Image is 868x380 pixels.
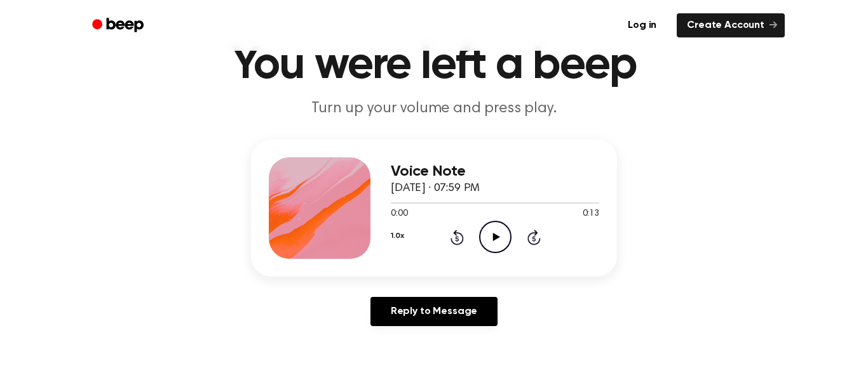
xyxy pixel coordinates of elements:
h3: Voice Note [391,163,599,180]
a: Beep [83,13,155,38]
span: 0:13 [583,207,599,221]
p: Turn up your volume and press play. [190,98,678,119]
a: Log in [615,11,669,40]
a: Reply to Message [370,297,498,326]
span: [DATE] · 07:59 PM [391,183,480,194]
h1: You were left a beep [109,43,759,88]
button: 1.0x [391,225,403,247]
span: 0:00 [391,207,407,221]
a: Create Account [677,13,785,37]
